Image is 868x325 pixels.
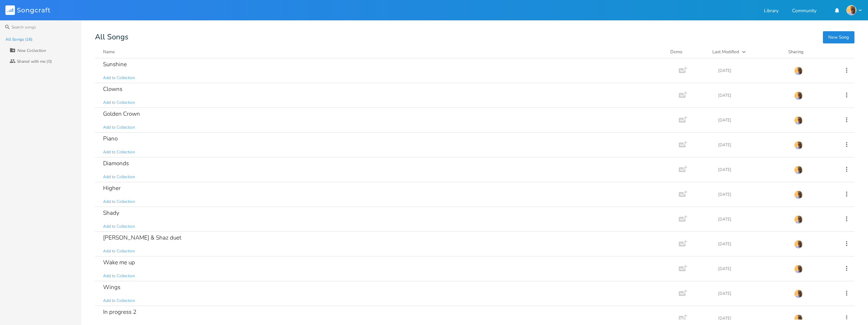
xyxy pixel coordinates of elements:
[794,240,803,249] img: Shaza Musician
[794,289,803,298] img: Shaza Musician
[103,136,118,141] div: Piano
[103,149,135,155] span: Add to Collection
[712,49,780,55] button: Last Modified
[103,100,135,106] span: Add to Collection
[103,86,122,92] div: Clowns
[718,118,786,122] div: [DATE]
[103,298,135,304] span: Add to Collection
[103,49,662,55] button: Name
[670,49,704,55] div: Demo
[788,49,829,55] div: Sharing
[103,248,135,254] span: Add to Collection
[103,309,136,315] div: In progress 2
[718,217,786,221] div: [DATE]
[794,265,803,273] img: Shaza Musician
[794,91,803,100] img: Shaza Musician
[718,93,786,97] div: [DATE]
[764,8,778,14] a: Library
[794,66,803,75] img: Shaza Musician
[103,111,140,117] div: Golden Crown
[103,224,135,229] span: Add to Collection
[5,37,33,41] div: All Songs (16)
[794,141,803,150] img: Shaza Musician
[823,31,854,43] button: New Song
[17,49,46,53] div: New Collection
[103,210,119,216] div: Shady
[718,69,786,73] div: [DATE]
[103,160,129,166] div: Diamonds
[718,316,786,320] div: [DATE]
[846,5,856,15] img: Shaza Musician
[718,168,786,172] div: [DATE]
[794,166,803,174] img: Shaza Musician
[103,199,135,205] span: Add to Collection
[17,59,52,63] div: Shared with me (0)
[718,267,786,271] div: [DATE]
[794,116,803,125] img: Shaza Musician
[712,49,739,55] div: Last Modified
[718,291,786,295] div: [DATE]
[103,61,127,67] div: Sunshine
[718,192,786,196] div: [DATE]
[103,260,135,265] div: Wake me up
[103,284,120,290] div: Wings
[95,34,854,40] div: All Songs
[718,242,786,246] div: [DATE]
[103,75,135,81] span: Add to Collection
[103,235,181,241] div: [PERSON_NAME] & Shaz duet
[794,190,803,199] img: Shaza Musician
[103,273,135,279] span: Add to Collection
[103,185,121,191] div: Higher
[792,8,816,14] a: Community
[794,215,803,224] img: Shaza Musician
[103,174,135,180] span: Add to Collection
[103,49,115,55] div: Name
[103,125,135,130] span: Add to Collection
[794,314,803,323] img: Shaza Musician
[718,143,786,147] div: [DATE]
